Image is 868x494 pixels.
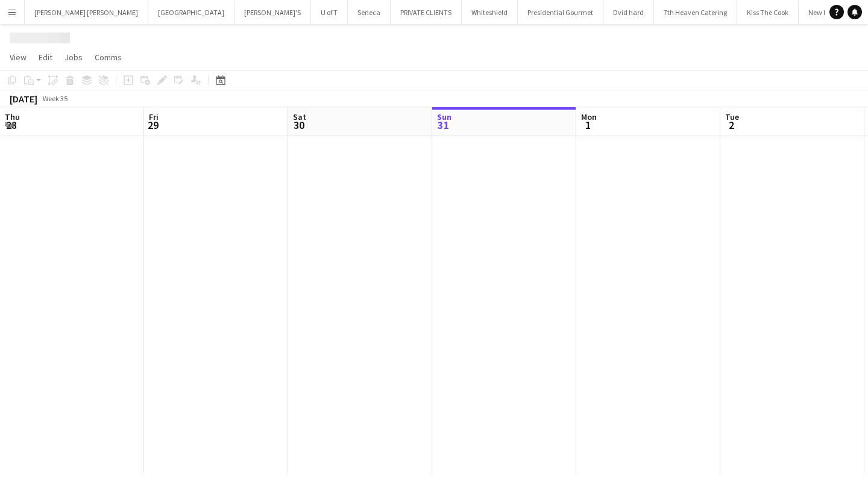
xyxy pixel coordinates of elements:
[518,1,603,24] button: Presidential Gourmet
[293,111,306,122] span: Sat
[34,49,57,65] a: Edit
[25,1,148,24] button: [PERSON_NAME] [PERSON_NAME]
[10,93,37,105] div: [DATE]
[462,1,518,24] button: Whiteshield
[725,111,739,122] span: Tue
[5,49,31,65] a: View
[737,1,799,24] button: Kiss The Cook
[579,118,597,132] span: 1
[234,1,311,24] button: [PERSON_NAME]'S
[90,49,127,65] a: Comms
[435,118,451,132] span: 31
[654,1,737,24] button: 7th Heaven Catering
[311,1,348,24] button: U of T
[60,49,87,65] a: Jobs
[799,1,852,24] button: New Board
[40,94,70,103] span: Week 35
[148,1,234,24] button: [GEOGRAPHIC_DATA]
[581,111,597,122] span: Mon
[723,118,739,132] span: 2
[603,1,654,24] button: Dvid hard
[95,52,122,63] span: Comms
[147,118,159,132] span: 29
[5,111,20,122] span: Thu
[437,111,451,122] span: Sun
[391,1,462,24] button: PRIVATE CLIENTS
[39,52,52,63] span: Edit
[348,1,391,24] button: Seneca
[291,118,306,132] span: 30
[10,52,27,63] span: View
[149,111,159,122] span: Fri
[3,118,20,132] span: 28
[64,52,83,63] span: Jobs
